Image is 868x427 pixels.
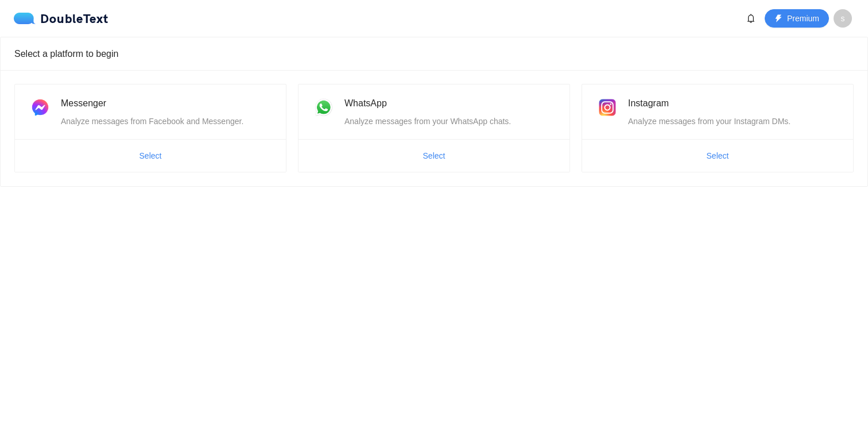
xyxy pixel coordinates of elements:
[765,9,829,28] button: thunderboltPremium
[628,115,839,128] div: Analyze messages from your Instagram DMs.
[742,9,760,28] button: bell
[582,84,854,172] a: InstagramAnalyze messages from your Instagram DMs.Select
[628,98,669,108] span: Instagram
[14,84,286,172] a: MessengerAnalyze messages from Facebook and Messenger.Select
[414,147,455,165] button: Select
[697,147,738,165] button: Select
[14,13,40,24] img: logo
[61,96,272,110] div: Messenger
[14,37,854,70] div: Select a platform to begin
[298,84,570,172] a: WhatsAppAnalyze messages from your WhatsApp chats.Select
[29,96,52,119] img: messenger.png
[707,149,729,162] span: Select
[774,14,782,24] span: thunderbolt
[14,13,108,24] div: DoubleText
[344,98,387,108] span: WhatsApp
[787,12,819,25] span: Premium
[344,115,556,128] div: Analyze messages from your WhatsApp chats.
[841,9,845,28] span: s
[61,115,272,128] div: Analyze messages from Facebook and Messenger.
[596,96,619,119] img: instagram.png
[130,147,171,165] button: Select
[139,149,162,162] span: Select
[423,149,445,162] span: Select
[742,14,759,23] span: bell
[14,13,108,24] a: logoDoubleText
[312,96,335,119] img: whatsapp.png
